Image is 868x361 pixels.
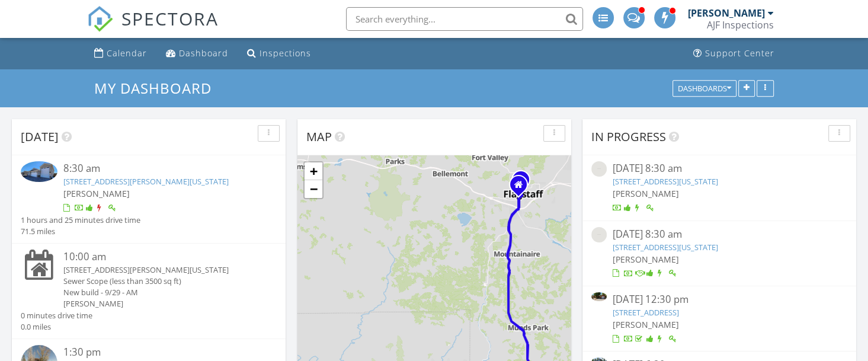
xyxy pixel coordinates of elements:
[21,310,92,321] div: 0 minutes drive time
[21,226,140,237] div: 71.5 miles
[591,292,607,301] img: 9548833%2Fcover_photos%2FQ93jfknTCKlGFw4BpZ59%2Fsmall.jpg
[63,161,255,176] div: 8:30 am
[63,287,255,298] div: New build - 9/29 - AM
[161,43,233,65] a: Dashboard
[613,319,679,330] span: [PERSON_NAME]
[63,250,255,264] div: 10:00 am
[613,242,718,253] a: [STREET_ADDRESS][US_STATE]
[87,6,113,32] img: The Best Home Inspection Software - Spectora
[21,321,92,333] div: 0.0 miles
[63,276,255,287] div: Sewer Scope (less than 3500 sq ft)
[346,7,583,31] input: Search everything...
[707,19,774,31] div: AJF Inspections
[306,129,332,145] span: Map
[518,184,526,191] div: 809 W Riordan Rd Suite 100, Flagstaff AZ 86001
[63,176,229,187] a: [STREET_ADDRESS][PERSON_NAME][US_STATE]
[242,43,316,65] a: Inspections
[613,307,679,318] a: [STREET_ADDRESS]
[591,292,847,345] a: [DATE] 12:30 pm [STREET_ADDRESS] [PERSON_NAME]
[591,161,607,177] img: streetview
[21,129,59,145] span: [DATE]
[305,162,322,180] a: Zoom in
[613,292,826,307] div: [DATE] 12:30 pm
[705,47,774,59] div: Support Center
[21,215,140,226] div: 1 hours and 25 minutes drive time
[63,264,255,276] div: [STREET_ADDRESS][PERSON_NAME][US_STATE]
[613,161,826,176] div: [DATE] 8:30 am
[591,161,847,214] a: [DATE] 8:30 am [STREET_ADDRESS][US_STATE] [PERSON_NAME]
[121,6,219,31] span: SPECTORA
[678,84,731,92] div: Dashboards
[688,7,765,19] div: [PERSON_NAME]
[21,161,57,182] img: 9528656%2Fcover_photos%2FP254wB4AuyYkRtVDvf0C%2Fsmall.jpg
[63,188,130,199] span: [PERSON_NAME]
[89,43,152,65] a: Calendar
[305,180,322,198] a: Zoom out
[179,47,228,59] div: Dashboard
[613,227,826,242] div: [DATE] 8:30 am
[672,80,736,97] button: Dashboards
[688,43,779,65] a: Support Center
[260,47,311,59] div: Inspections
[613,188,679,199] span: [PERSON_NAME]
[591,129,666,145] span: In Progress
[63,345,255,360] div: 1:30 pm
[87,16,219,41] a: SPECTORA
[21,161,277,237] a: 8:30 am [STREET_ADDRESS][PERSON_NAME][US_STATE] [PERSON_NAME] 1 hours and 25 minutes drive time 7...
[613,254,679,265] span: [PERSON_NAME]
[107,47,147,59] div: Calendar
[63,298,255,309] div: [PERSON_NAME]
[613,176,718,187] a: [STREET_ADDRESS][US_STATE]
[521,180,528,187] div: 614 W Santa Fe Ave , Flagstaff, AZ 86001
[591,227,847,280] a: [DATE] 8:30 am [STREET_ADDRESS][US_STATE] [PERSON_NAME]
[94,78,222,98] a: My Dashboard
[591,227,607,242] img: streetview
[21,250,277,333] a: 10:00 am [STREET_ADDRESS][PERSON_NAME][US_STATE] Sewer Scope (less than 3500 sq ft) New build - 9...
